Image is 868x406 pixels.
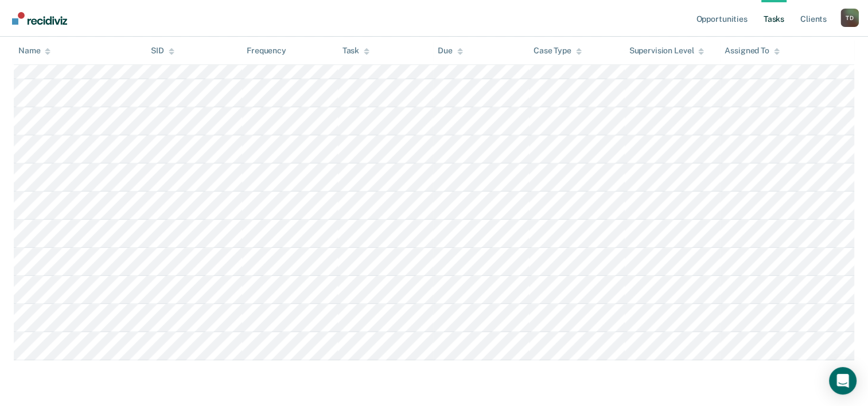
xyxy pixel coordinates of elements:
[151,46,174,56] div: SID
[725,46,779,56] div: Assigned To
[247,46,286,56] div: Frequency
[840,9,859,27] button: Profile dropdown button
[829,367,857,395] div: Open Intercom Messenger
[840,9,859,27] div: T D
[534,46,582,56] div: Case Type
[438,46,463,56] div: Due
[18,46,50,56] div: Name
[12,12,67,25] img: Recidiviz
[342,46,369,56] div: Task
[629,46,704,56] div: Supervision Level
